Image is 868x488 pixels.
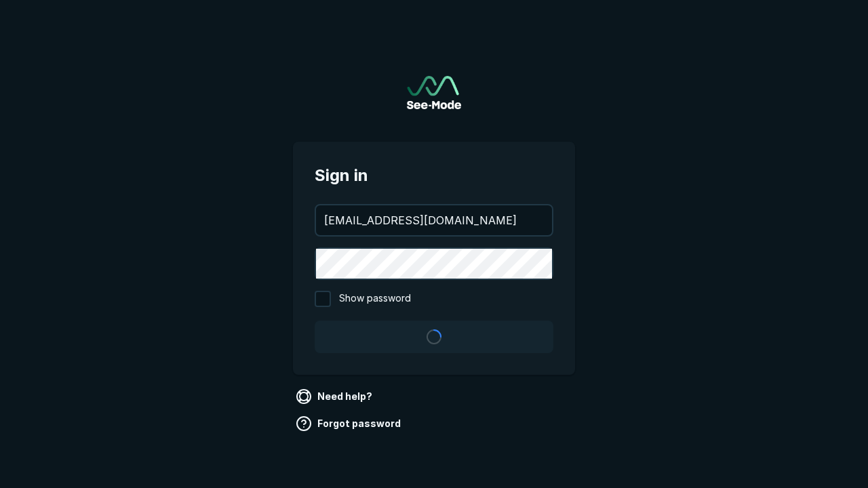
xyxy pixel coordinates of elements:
span: Show password [339,291,411,307]
a: Forgot password [293,413,406,434]
img: See-Mode Logo [407,76,461,109]
span: Sign in [315,163,553,188]
a: Go to sign in [407,76,461,109]
input: your@email.com [316,205,552,235]
a: Need help? [293,386,378,407]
